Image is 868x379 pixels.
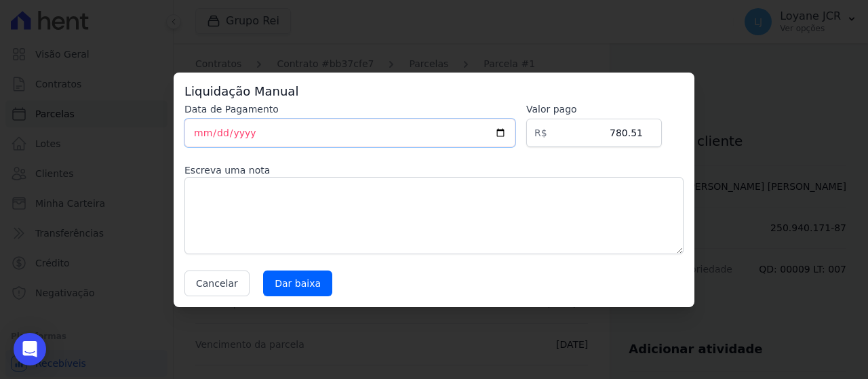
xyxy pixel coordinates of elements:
[184,163,684,177] label: Escreva uma nota
[184,271,250,296] button: Cancelar
[263,271,332,296] input: Dar baixa
[526,102,662,116] label: Valor pago
[184,83,684,100] h3: Liquidação Manual
[14,333,46,365] div: Open Intercom Messenger
[184,102,515,116] label: Data de Pagamento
